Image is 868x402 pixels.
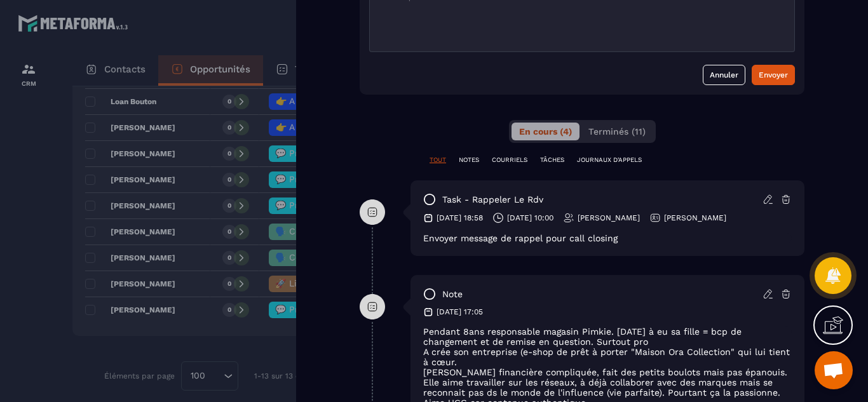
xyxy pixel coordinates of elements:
[759,69,788,81] div: Envoyer
[423,233,792,243] div: Envoyer message de rappel pour call closing
[578,213,640,223] p: [PERSON_NAME]
[512,123,580,140] button: En cours (4)
[437,307,483,317] p: [DATE] 17:05
[588,126,646,137] span: Terminés (11)
[459,156,479,164] p: NOTES
[581,123,653,140] button: Terminés (11)
[703,65,745,85] button: Annuler
[430,156,446,164] p: TOUT
[442,288,463,300] p: note
[752,65,795,85] button: Envoyer
[442,194,543,206] p: task - Rappeler le rdv
[815,351,853,389] div: Ouvrir le chat
[437,213,483,223] p: [DATE] 18:58
[577,156,642,164] p: JOURNAUX D'APPELS
[492,156,527,164] p: COURRIELS
[519,126,572,137] span: En cours (4)
[423,326,792,347] p: Pendant 8ans responsable magasin Pimkie. [DATE] à eu sa fille = bcp de changement et de remise en...
[507,213,553,223] p: [DATE] 10:00
[540,156,564,164] p: TÂCHES
[664,213,726,223] p: [PERSON_NAME]
[423,347,792,367] p: A crée son entreprise (e-shop de prêt à porter "Maison Ora Collection" qui lui tient à cœur.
